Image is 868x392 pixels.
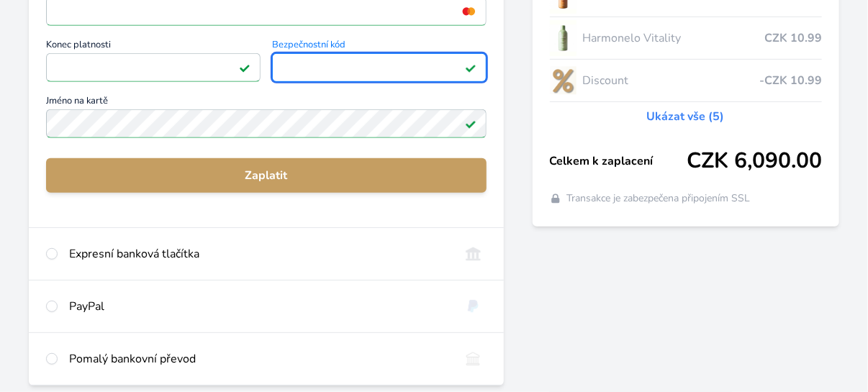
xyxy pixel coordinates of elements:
div: Pomalý bankovní převod [69,350,448,368]
span: Bezpečnostní kód [272,40,487,53]
img: paypal.svg [460,298,487,315]
span: Discount [582,72,759,89]
iframe: Iframe pro bezpečnostní kód [279,58,480,78]
img: onlineBanking_CZ.svg [460,245,487,263]
input: Jméno na kartěPlatné pole [46,109,487,138]
img: Platné pole [465,62,476,73]
span: CZK 6,090.00 [687,148,822,174]
img: bankTransfer_IBAN.svg [460,350,487,368]
span: Konec platnosti [46,40,261,53]
iframe: Iframe pro datum vypršení platnosti [53,58,254,78]
span: Harmonelo Vitality [582,29,764,47]
img: CLEAN_VITALITY_se_stinem_x-lo.jpg [550,20,577,56]
img: discount-lo.png [550,63,577,99]
button: Zaplatit [46,158,487,193]
img: Platné pole [465,118,476,129]
div: Expresní banková tlačítka [69,245,448,263]
div: PayPal [69,298,448,315]
span: -CZK 10.99 [759,72,822,89]
span: Jméno na kartě [46,96,487,109]
a: Ukázat vše (5) [647,108,725,125]
span: Zaplatit [58,167,475,184]
img: mc [459,5,479,18]
iframe: Iframe pro číslo karty [53,1,480,22]
span: Transakce je zabezpečena připojením SSL [567,191,751,206]
img: Platné pole [239,62,250,73]
span: Celkem k zaplacení [550,152,687,170]
span: CZK 10.99 [764,29,822,47]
